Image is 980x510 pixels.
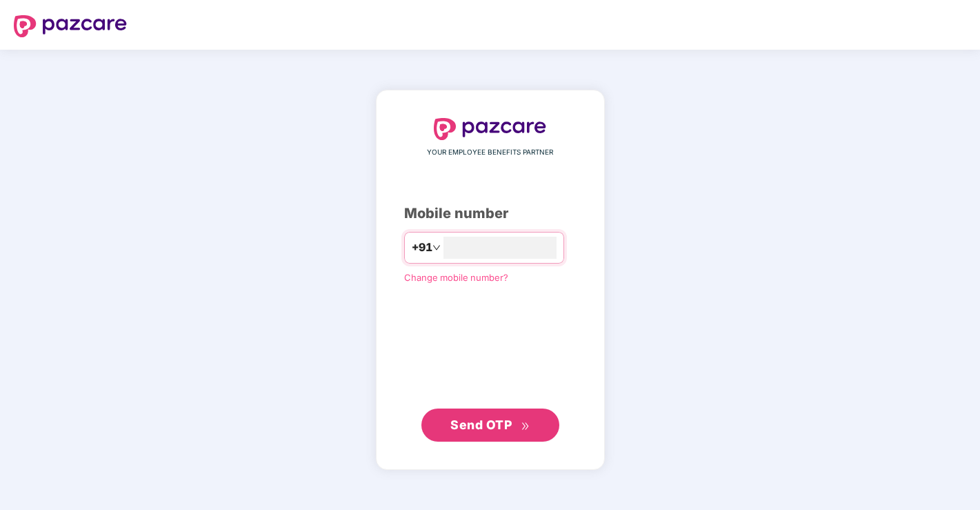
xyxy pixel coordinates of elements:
[450,418,512,432] span: Send OTP
[404,203,577,224] div: Mobile number
[432,244,441,252] span: down
[521,422,530,431] span: double-right
[412,239,432,256] span: +91
[14,15,127,37] img: logo
[427,147,553,158] span: YOUR EMPLOYEE BENEFITS PARTNER
[434,118,547,140] img: logo
[404,272,508,283] a: Change mobile number?
[421,409,559,442] button: Send OTPdouble-right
